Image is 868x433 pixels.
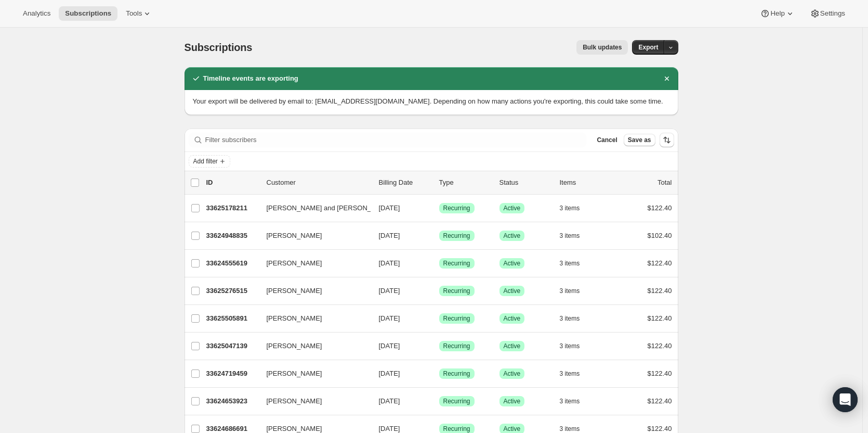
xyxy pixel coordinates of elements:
button: Export [632,40,664,55]
span: Active [504,259,521,268]
p: Status [499,177,551,188]
span: 3 items [560,397,580,405]
button: 3 items [560,311,591,326]
button: Subscriptions [59,6,117,21]
div: 33625178211[PERSON_NAME] and [PERSON_NAME][DATE]SuccessRecurringSuccessActive3 items$122.40 [206,201,672,215]
div: 33624719459[PERSON_NAME][DATE]SuccessRecurringSuccessActive3 items$122.40 [206,366,672,381]
span: Active [504,342,521,350]
span: 3 items [560,204,580,212]
button: 3 items [560,284,591,298]
div: 33624653923[PERSON_NAME][DATE]SuccessRecurringSuccessActive3 items$122.40 [206,394,672,409]
span: [DATE] [379,287,400,295]
span: Tools [126,9,142,18]
span: Recurring [443,342,470,350]
span: [PERSON_NAME] [267,286,322,296]
button: [PERSON_NAME] [260,365,364,382]
span: 3 items [560,314,580,323]
span: Add filter [193,157,218,165]
span: [PERSON_NAME] [267,258,322,269]
span: $122.40 [648,342,672,350]
span: [DATE] [379,342,400,350]
span: Analytics [23,9,50,18]
button: [PERSON_NAME] [260,255,364,272]
span: [DATE] [379,370,400,377]
span: $122.40 [648,259,672,267]
span: 3 items [560,342,580,350]
span: Subscriptions [65,9,111,18]
span: Subscriptions [185,42,253,53]
span: Help [770,9,784,18]
span: [PERSON_NAME] and [PERSON_NAME] [267,203,393,213]
span: Recurring [443,397,470,405]
span: 3 items [560,287,580,295]
span: $122.40 [648,204,672,212]
input: Filter subscribers [205,133,587,147]
span: $102.40 [648,232,672,239]
span: Settings [820,9,845,18]
span: Active [504,370,521,378]
div: 33625047139[PERSON_NAME][DATE]SuccessRecurringSuccessActive3 items$122.40 [206,339,672,353]
span: 3 items [560,232,580,240]
button: 3 items [560,228,591,243]
div: IDCustomerBilling DateTypeStatusItemsTotal [206,177,672,188]
span: $122.40 [648,287,672,295]
span: [DATE] [379,232,400,239]
button: 3 items [560,201,591,215]
span: [DATE] [379,397,400,405]
span: Recurring [443,287,470,295]
span: Active [504,232,521,240]
span: [DATE] [379,204,400,212]
button: Dismiss notification [660,71,674,86]
p: 33624555619 [206,258,258,269]
span: [DATE] [379,425,400,432]
span: Recurring [443,204,470,212]
span: [DATE] [379,259,400,267]
p: Total [657,177,672,188]
span: Your export will be delivered by email to: [EMAIL_ADDRESS][DOMAIN_NAME]. Depending on how many ac... [193,97,663,105]
span: 3 items [560,425,580,433]
p: 33625276515 [206,286,258,296]
button: [PERSON_NAME] [260,338,364,354]
span: [PERSON_NAME] [267,368,322,379]
button: [PERSON_NAME] and [PERSON_NAME] [260,200,364,216]
button: Tools [120,6,159,21]
button: 3 items [560,256,591,271]
button: [PERSON_NAME] [260,227,364,244]
span: Export [638,43,658,52]
button: [PERSON_NAME] [260,310,364,327]
span: [DATE] [379,314,400,322]
p: 33625178211 [206,203,258,213]
span: 3 items [560,370,580,378]
button: Add filter [189,155,230,168]
span: $122.40 [648,370,672,377]
p: Billing Date [379,177,431,188]
button: [PERSON_NAME] [260,283,364,299]
span: Recurring [443,314,470,323]
span: Active [504,425,521,433]
button: Settings [804,6,851,21]
span: [PERSON_NAME] [267,341,322,351]
span: $122.40 [648,314,672,322]
p: 33624948835 [206,231,258,241]
span: 3 items [560,259,580,268]
span: Save as [628,136,651,144]
button: Save as [624,134,655,146]
span: Recurring [443,425,470,433]
span: Recurring [443,370,470,378]
p: Customer [267,177,371,188]
span: $122.40 [648,425,672,432]
h2: Timeline events are exporting [203,73,298,84]
div: 33625276515[PERSON_NAME][DATE]SuccessRecurringSuccessActive3 items$122.40 [206,284,672,298]
button: 3 items [560,366,591,381]
button: [PERSON_NAME] [260,393,364,410]
span: Active [504,397,521,405]
span: Recurring [443,232,470,240]
span: Active [504,287,521,295]
span: [PERSON_NAME] [267,396,322,406]
p: 33625505891 [206,313,258,324]
div: Items [560,177,612,188]
button: Analytics [17,6,57,21]
p: 33625047139 [206,341,258,351]
button: Bulk updates [576,40,628,55]
span: [PERSON_NAME] [267,313,322,324]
